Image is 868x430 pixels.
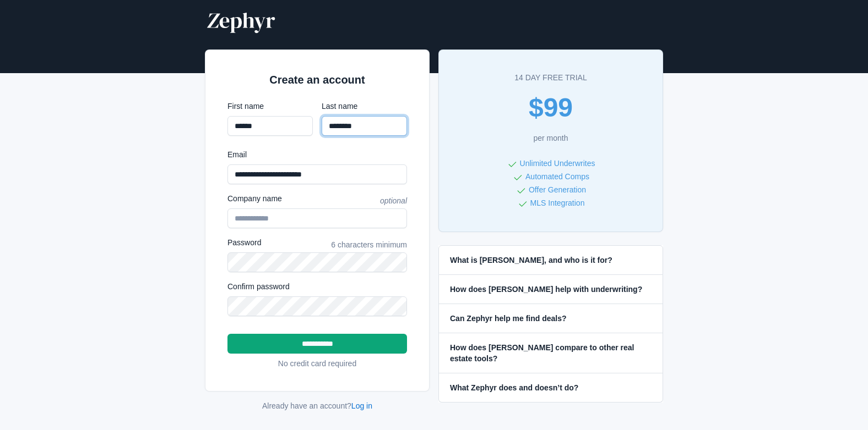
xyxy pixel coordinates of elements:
h2: Create an account [227,72,407,87]
li: MLS Integration [461,196,641,210]
li: Automated Comps [461,170,641,183]
li: Unlimited Underwrites [461,157,641,170]
h4: What Zephyr does and doesn’t do? [450,382,578,393]
div: $99 [461,92,641,124]
div: Already have an account? [205,400,430,411]
label: Company name [227,193,282,204]
h4: What is [PERSON_NAME], and who is it for? [450,255,612,266]
p: per month [461,133,641,144]
img: Zephyr Logo [205,7,278,34]
p: No credit card required [227,358,407,369]
a: Log in [351,401,372,410]
h4: Can Zephyr help me find deals? [450,313,567,324]
h4: How does [PERSON_NAME] help with underwriting? [450,284,642,295]
label: Password [227,237,261,248]
div: 14 day free trial [461,72,641,83]
li: Offer Generation [461,183,641,196]
span: 6 characters minimum [331,239,407,250]
i: optional [380,196,407,205]
label: Email [227,149,407,160]
h4: How does [PERSON_NAME] compare to other real estate tools? [450,342,652,364]
label: Confirm password [227,281,407,292]
label: First name [227,101,313,112]
label: Last name [322,101,407,112]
